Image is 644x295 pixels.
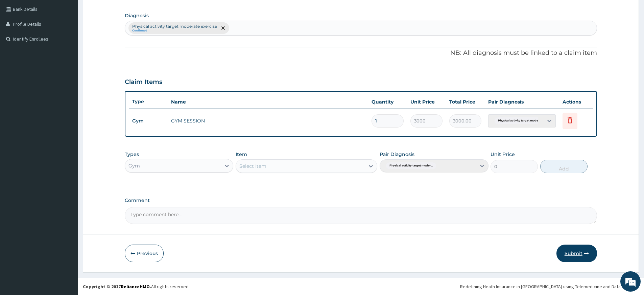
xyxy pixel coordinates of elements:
[168,95,368,109] th: Name
[125,78,162,86] h3: Claim Items
[111,3,127,20] div: Minimize live chat window
[128,162,140,169] div: Gym
[121,283,150,290] a: RelianceHMO
[559,95,593,109] th: Actions
[491,151,515,158] label: Unit Price
[13,34,27,51] img: d_794563401_company_1708531726252_794563401
[125,245,164,262] button: Previous
[239,163,266,169] div: Select Item
[236,151,247,158] label: Item
[39,85,93,154] span: We're online!
[485,95,559,109] th: Pair Diagnosis
[78,278,644,295] footer: All rights reserved.
[129,95,168,108] th: Type
[83,283,151,290] strong: Copyright © 2017 .
[407,95,446,109] th: Unit Price
[168,114,368,128] td: GYM SESSION
[460,283,639,290] div: Redefining Heath Insurance in [GEOGRAPHIC_DATA] using Telemedicine and Data Science!
[125,152,139,157] label: Types
[35,38,114,47] div: Chat with us now
[125,198,597,203] label: Comment
[129,115,168,127] td: Gym
[446,95,485,109] th: Total Price
[125,49,597,58] p: NB: All diagnosis must be linked to a claim item
[540,160,588,173] button: Add
[125,12,149,19] label: Diagnosis
[556,245,597,262] button: Submit
[3,185,129,208] textarea: Type your message and hit 'Enter'
[368,95,407,109] th: Quantity
[380,151,414,158] label: Pair Diagnosis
